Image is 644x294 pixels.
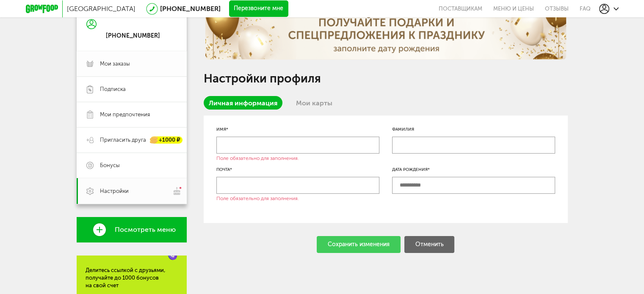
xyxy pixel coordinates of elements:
span: Посмотреть меню [115,226,176,234]
a: Настройки [77,178,187,204]
button: Перезвоните мне [229,0,288,17]
div: Поле обязательно для заполнения. [216,155,299,161]
span: Мои предпочтения [100,111,150,118]
a: [PHONE_NUMBER] [160,5,221,13]
div: Почта* [216,166,379,173]
a: Личная информация [204,96,282,110]
a: Мои предпочтения [77,102,187,127]
span: [GEOGRAPHIC_DATA] [67,5,135,13]
div: +1000 ₽ [150,137,182,144]
div: Фамилия [392,126,555,133]
a: Подписка [77,77,187,102]
div: Поле обязательно для заполнения. [216,195,299,201]
span: Подписка [100,85,126,93]
a: Мои карты [291,96,337,110]
a: Мои заказы [77,51,187,77]
div: Дата рождения* [392,166,555,173]
div: [PHONE_NUMBER] [106,32,160,40]
span: Настройки [100,187,129,195]
span: Бонусы [100,162,120,169]
a: Пригласить друга +1000 ₽ [77,127,187,153]
a: Бонусы [77,153,187,178]
h1: Настройки профиля [204,73,568,84]
span: Мои заказы [100,60,130,68]
span: Пригласить друга [100,136,146,144]
div: Делитесь ссылкой с друзьями, получайте до 1000 бонусов на свой счет [86,267,178,289]
a: Посмотреть меню [77,217,187,242]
